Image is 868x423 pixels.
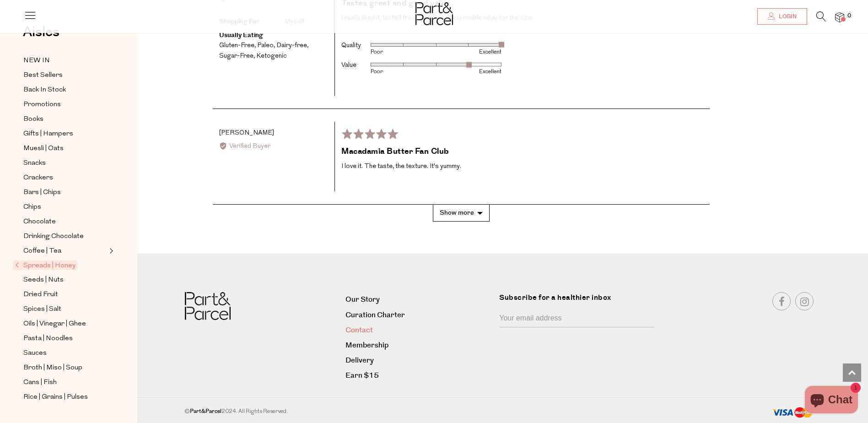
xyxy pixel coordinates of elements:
[23,319,86,330] span: Oils | Vinegar | Ghee
[499,292,660,310] label: Subscribe for a healthier inbox
[23,362,107,374] a: Broth | Miso | Soup
[276,42,308,49] li: Dairy-free
[257,42,276,49] li: Paleo
[23,377,107,388] a: Cans | Fish
[23,377,57,388] span: Cans | Fish
[23,173,53,184] span: Crackers
[341,161,703,172] p: I love it. The taste, the texture. It's yummy.
[436,49,501,55] div: Excellent
[371,69,436,75] div: Poor
[23,55,50,66] span: NEW IN
[345,369,492,382] a: Earn $15
[23,70,107,81] a: Best Sellers
[13,260,78,270] span: Spreads | Honey
[341,56,371,76] th: Value
[835,12,844,22] a: 0
[23,129,73,140] span: Gifts | Hampers
[23,114,43,125] span: Books
[23,392,88,403] span: Rice | Grains | Pulses
[23,391,107,403] a: Rice | Grains | Pulses
[436,69,501,75] div: Excellent
[23,114,107,125] a: Books
[185,292,231,320] img: Part&Parcel
[219,130,274,136] span: [PERSON_NAME]
[345,293,492,306] a: Our Story
[23,318,107,330] a: Oils | Vinegar | Ghee
[23,143,64,154] span: Muesli | Oats
[415,2,453,25] img: Part&Parcel
[23,274,107,286] a: Seeds | Nuts
[341,37,501,76] table: Product attributes ratings
[23,55,107,66] a: NEW IN
[772,407,813,419] img: payment-methods.png
[23,187,107,198] a: Bars | Chips
[23,157,107,169] a: Snacks
[23,333,107,344] a: Pasta | Noodles
[757,8,807,25] a: Login
[23,246,61,257] span: Coffee | Tea
[23,143,107,154] a: Muesli | Oats
[345,324,492,336] a: Contact
[776,13,797,21] span: Login
[341,37,371,56] th: Quality
[23,201,107,213] a: Chips
[845,12,853,20] span: 0
[23,216,107,228] a: Chocolate
[23,158,46,169] span: Snacks
[23,289,58,300] span: Dried Fruit
[23,202,41,213] span: Chips
[23,347,107,359] a: Sauces
[23,275,64,286] span: Seeds | Nuts
[433,205,490,222] button: Show more
[23,245,107,257] a: Coffee | Tea
[23,99,61,110] span: Promotions
[190,407,221,415] b: Part&Parcel
[499,310,654,327] input: Your email address
[23,187,61,198] span: Bars | Chips
[219,30,283,40] div: Usually Eating
[256,53,287,60] li: Ketogenic
[23,70,63,81] span: Best Sellers
[23,289,107,300] a: Dried Fruit
[345,354,492,367] a: Delivery
[23,333,73,344] span: Pasta | Noodles
[23,128,107,140] a: Gifts | Hampers
[23,363,82,374] span: Broth | Miso | Soup
[23,231,84,242] span: Drinking Chocolate
[15,260,107,271] a: Spreads | Honey
[23,85,66,96] span: Back In Stock
[219,53,256,60] li: Sugar-Free
[23,172,107,184] a: Crackers
[345,339,492,352] a: Membership
[23,99,107,110] a: Promotions
[185,407,673,416] div: © 2024. All Rights Reserved.
[345,309,492,321] a: Curation Charter
[23,84,107,96] a: Back In Stock
[23,231,107,242] a: Drinking Chocolate
[23,304,107,315] a: Spices | Salt
[219,42,257,49] li: Gluten-Free
[371,49,436,55] div: Poor
[341,146,703,157] h2: Macadamia Butter Fan Club
[23,25,59,48] a: Aisles
[23,304,61,315] span: Spices | Salt
[23,348,47,359] span: Sauces
[23,217,56,228] span: Chocolate
[219,141,328,152] div: Verified Buyer
[107,245,113,256] button: Expand/Collapse Coffee | Tea
[802,386,861,416] inbox-online-store-chat: Shopify online store chat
